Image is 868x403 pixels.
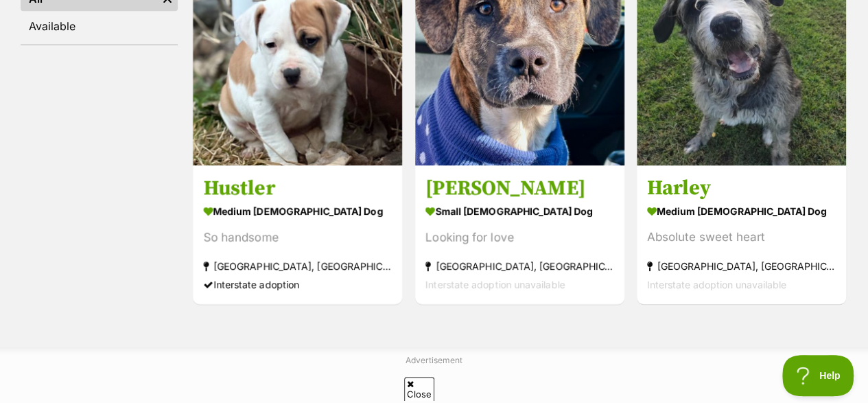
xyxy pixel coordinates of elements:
h3: [PERSON_NAME] [425,175,614,201]
a: Hustler medium [DEMOGRAPHIC_DATA] Dog So handsome [GEOGRAPHIC_DATA], [GEOGRAPHIC_DATA] Interstate... [193,165,402,304]
div: So handsome [203,228,392,246]
div: Absolute sweet heart [647,228,836,246]
div: Looking for love [425,228,614,246]
div: [GEOGRAPHIC_DATA], [GEOGRAPHIC_DATA] [425,257,614,275]
div: [GEOGRAPHIC_DATA], [GEOGRAPHIC_DATA] [203,257,392,275]
div: small [DEMOGRAPHIC_DATA] Dog [425,201,614,221]
a: Harley medium [DEMOGRAPHIC_DATA] Dog Absolute sweet heart [GEOGRAPHIC_DATA], [GEOGRAPHIC_DATA] In... [637,165,846,304]
h3: Harley [647,175,836,201]
a: Available [21,14,178,38]
h3: Hustler [203,175,392,201]
div: medium [DEMOGRAPHIC_DATA] Dog [203,201,392,221]
span: Close [404,377,434,401]
span: Interstate adoption unavailable [647,279,786,290]
div: [GEOGRAPHIC_DATA], [GEOGRAPHIC_DATA] [647,257,836,275]
iframe: Help Scout Beacon - Open [782,355,854,396]
a: [PERSON_NAME] small [DEMOGRAPHIC_DATA] Dog Looking for love [GEOGRAPHIC_DATA], [GEOGRAPHIC_DATA] ... [415,165,624,304]
div: Interstate adoption [203,275,392,294]
span: Interstate adoption unavailable [425,279,565,290]
div: medium [DEMOGRAPHIC_DATA] Dog [647,201,836,221]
